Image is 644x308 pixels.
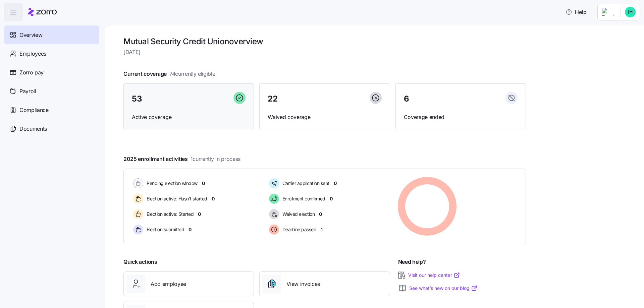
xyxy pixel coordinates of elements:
[19,106,49,114] span: Compliance
[404,95,409,103] span: 6
[19,31,42,39] span: Overview
[4,25,99,44] a: Overview
[145,195,207,202] span: Election active: Hasn't started
[409,285,478,292] a: See what’s new on our blog
[602,8,615,16] img: Employer logo
[4,101,99,119] a: Compliance
[19,50,46,58] span: Employees
[145,211,194,218] span: Election active: Started
[198,211,201,218] span: 0
[132,113,246,121] span: Active coverage
[268,113,381,121] span: Waived coverage
[334,180,337,187] span: 0
[19,125,47,133] span: Documents
[280,226,317,233] span: Deadline passed
[123,36,526,47] h1: Mutual Security Credit Union overview
[212,195,215,202] span: 0
[151,280,186,288] span: Add employee
[404,113,518,121] span: Coverage ended
[19,68,44,77] span: Zorro pay
[321,226,323,233] span: 1
[123,70,215,78] span: Current coverage
[268,95,277,103] span: 22
[202,180,205,187] span: 0
[191,155,240,163] span: 1 currently in process
[330,195,333,202] span: 0
[123,48,526,56] span: [DATE]
[280,211,315,218] span: Waived election
[280,180,329,187] span: Carrier application sent
[4,63,99,82] a: Zorro pay
[132,95,142,103] span: 53
[398,258,426,266] span: Need help?
[4,119,99,138] a: Documents
[566,8,587,16] span: Help
[4,82,99,101] a: Payroll
[189,226,192,233] span: 0
[280,195,325,202] span: Enrollment confirmed
[408,272,460,279] a: Visit our help center
[319,211,322,218] span: 0
[4,44,99,63] a: Employees
[19,87,36,96] span: Payroll
[625,7,636,17] img: 8c8e6c77ffa765d09eea4464d202a615
[145,226,184,233] span: Election submitted
[145,180,198,187] span: Pending election window
[560,5,592,19] button: Help
[123,155,240,163] span: 2025 enrollment activities
[169,70,215,78] span: 74 currently eligible
[123,258,157,266] span: Quick actions
[286,280,320,288] span: View invoices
